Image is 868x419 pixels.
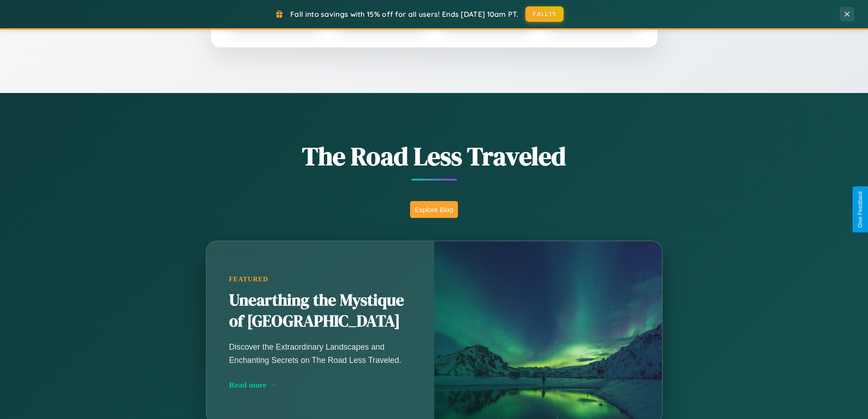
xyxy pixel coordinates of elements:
h1: The Road Less Traveled [161,139,708,174]
div: Featured [229,275,411,283]
div: Give Feedback [857,191,863,228]
h2: Unearthing the Mystique of [GEOGRAPHIC_DATA] [229,290,411,332]
button: Explore Blog [410,201,458,218]
p: Discover the Extraordinary Landscapes and Enchanting Secrets on The Road Less Traveled. [229,341,411,366]
span: Fall into savings with 15% off for all users! Ends [DATE] 10am PT. [290,10,519,19]
div: Read more → [229,380,411,390]
button: FALL15 [525,6,564,22]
